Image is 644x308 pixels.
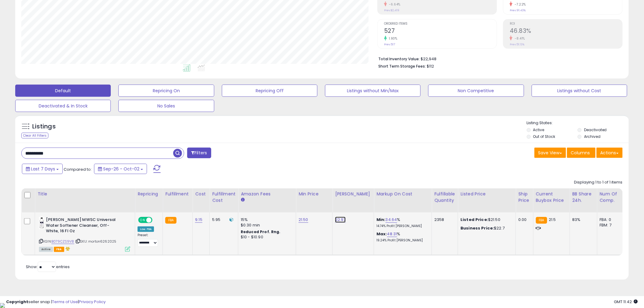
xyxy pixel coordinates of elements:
[241,229,281,234] b: Reduced Prof. Rng.
[536,217,547,224] small: FBA
[195,217,202,223] a: 9.15
[510,43,524,46] small: Prev: 51.13%
[600,217,620,222] div: FBA: 0
[212,217,233,222] div: 5.95
[138,233,158,247] div: Preset:
[533,127,544,132] label: Active
[460,191,513,197] div: Listed Price
[241,217,291,222] div: 15%
[241,191,293,197] div: Amazon Fees
[15,100,111,112] button: Deactivated & In Stock
[376,217,427,228] div: %
[527,120,629,126] p: Listing States:
[299,191,330,197] div: Min Price
[549,217,556,222] span: 21.5
[513,2,526,7] small: -7.22%
[75,239,116,244] span: | SKU: morton6262025
[6,299,28,305] strong: Copyright
[376,231,387,237] b: Max:
[513,36,525,41] small: -8.41%
[138,226,154,232] div: Low. FBA
[387,36,397,41] small: 1.93%
[165,191,190,197] div: Fulfillment
[51,239,74,244] a: B079CZS9V8
[64,166,92,172] span: Compared to:
[52,299,78,305] a: Terms of Use
[138,191,160,197] div: Repricing
[374,188,432,212] th: The percentage added to the cost of goods (COGS) that forms the calculator for Min & Max prices.
[21,133,48,138] div: Clear All Filters
[335,191,371,197] div: [PERSON_NAME]
[64,247,71,251] i: hazardous material
[195,191,207,197] div: Cost
[376,217,386,222] b: Min:
[15,85,111,97] button: Default
[571,150,590,156] span: Columns
[518,217,528,222] div: 0.00
[597,148,623,158] button: Actions
[187,148,211,158] button: Filters
[460,217,488,222] b: Listed Price:
[94,164,147,174] button: Sep-26 - Oct-02
[460,226,511,231] div: $22.7
[584,134,600,139] label: Archived
[614,299,638,305] span: 2025-10-10 11:42 GMT
[384,43,395,46] small: Prev: 517
[510,27,622,36] h2: 46.83%
[376,238,427,243] p: 19.24% Profit [PERSON_NAME]
[376,191,429,197] div: Markup on Cost
[387,231,397,237] a: 48.31
[31,166,55,172] span: Last 7 Days
[600,222,620,228] div: FBM: 7
[376,224,427,228] p: 14.74% Profit [PERSON_NAME]
[376,231,427,243] div: %
[584,127,607,132] label: Deactivated
[378,64,426,69] b: Short Term Storage Fees:
[600,191,622,204] div: Num of Comp.
[460,217,511,222] div: $21.50
[241,235,291,240] div: $10 - $10.90
[139,218,146,223] span: ON
[572,217,593,222] div: 83%
[384,27,497,36] h2: 527
[22,164,63,174] button: Last 7 Days
[212,191,236,204] div: Fulfillment Cost
[39,217,44,229] img: 31tyzny8jsL._SL40_.jpg
[384,22,497,26] span: Ordered Items
[152,218,161,223] span: OFF
[534,148,566,158] button: Save View
[428,85,524,97] button: Non Competitive
[32,122,56,131] h5: Listings
[510,22,622,26] span: ROI
[39,247,53,252] span: All listings currently available for purchase on Amazon
[241,197,244,203] small: Amazon Fees.
[6,299,106,305] div: seller snap | |
[378,56,420,61] b: Total Inventory Value:
[241,222,291,228] div: $0.30 min
[532,85,627,97] button: Listings without Cost
[325,85,421,97] button: Listings without Min/Max
[384,9,399,12] small: Prev: $2,419
[118,100,214,112] button: No Sales
[54,247,64,252] span: FBA
[165,217,177,224] small: FBA
[118,85,214,97] button: Repricing On
[79,299,106,305] a: Privacy Policy
[567,148,596,158] button: Columns
[427,63,434,69] span: $112
[299,217,308,223] a: 21.50
[387,2,401,7] small: -6.64%
[386,217,397,223] a: 34.64
[536,191,567,204] div: Current Buybox Price
[434,191,455,204] div: Fulfillable Quantity
[222,85,317,97] button: Repricing Off
[460,225,494,231] b: Business Price:
[26,264,70,270] span: Show: entries
[510,9,526,12] small: Prev: 91.43%
[335,217,346,223] a: 22.97
[39,217,130,251] div: ASIN:
[574,180,623,185] div: Displaying 1 to 1 of 1 items
[434,217,453,222] div: 2358
[518,191,530,204] div: Ship Price
[37,191,132,197] div: Title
